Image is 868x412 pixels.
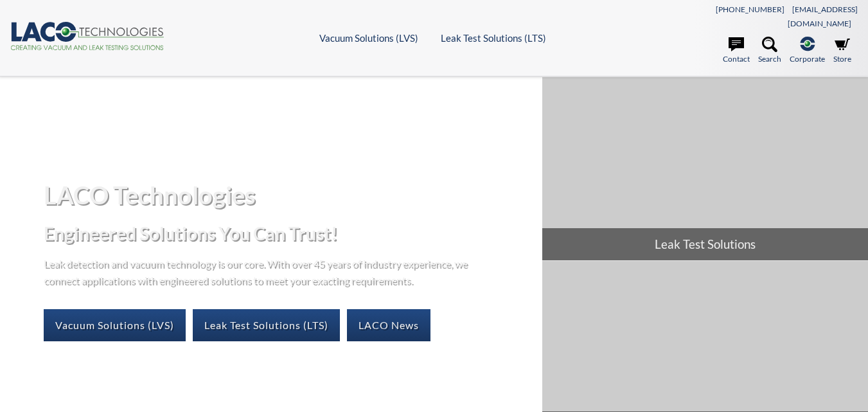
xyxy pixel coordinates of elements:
[441,32,546,44] a: Leak Test Solutions (LTS)
[44,179,533,211] h1: LACO Technologies
[723,37,750,65] a: Contact
[347,309,430,341] a: LACO News
[44,309,186,341] a: Vacuum Solutions (LVS)
[790,53,825,65] span: Corporate
[758,37,781,65] a: Search
[44,222,533,246] h2: Engineered Solutions You Can Trust!
[542,77,868,260] a: Leak Test Solutions
[788,4,858,28] a: [EMAIL_ADDRESS][DOMAIN_NAME]
[44,255,474,288] p: Leak detection and vacuum technology is our core. With over 45 years of industry experience, we c...
[833,37,851,65] a: Store
[716,4,784,14] a: [PHONE_NUMBER]
[319,32,418,44] a: Vacuum Solutions (LVS)
[542,228,868,260] span: Leak Test Solutions
[193,309,340,341] a: Leak Test Solutions (LTS)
